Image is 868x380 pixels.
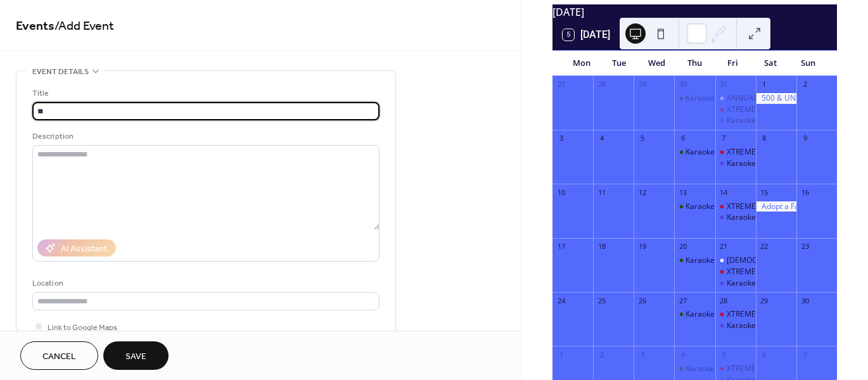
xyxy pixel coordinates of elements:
div: 28 [719,296,729,305]
div: XTREME BAR BINGO [727,267,798,277]
div: XTREME BAR BINGO [727,201,798,212]
div: XTREME BAR BINGO [715,309,756,320]
div: 18 [597,242,606,251]
div: Karaoke [686,201,715,212]
div: 30 [800,296,810,305]
div: XTREME BAR BINGO [727,104,798,115]
div: XTREME BAR BINGO [727,364,798,374]
div: 4 [678,350,687,359]
button: 5[DATE] [558,26,615,44]
div: Description [32,130,377,143]
div: Sat [751,51,789,76]
span: Save [125,350,146,364]
div: 9 [800,134,810,143]
div: 7 [719,134,729,143]
div: 3 [637,350,647,359]
div: 22 [760,242,769,251]
div: Mon [563,51,601,76]
div: 10 [556,187,566,197]
div: XTREME BAR BINGO [727,147,798,158]
div: 23 [800,242,810,251]
div: ANNUAL [DATE] BASH [727,93,807,104]
div: 26 [637,296,647,305]
div: 27 [556,80,566,89]
div: Karaoke [686,255,715,266]
div: Karaoke [715,212,756,223]
div: 21 [719,242,729,251]
div: XTREME BAR BINGO [715,364,756,374]
div: 15 [760,187,769,197]
div: XTREME BAR BINGO [715,147,756,158]
div: Wed [638,51,676,76]
div: 17 [556,242,566,251]
div: Karaoke [715,320,756,331]
div: 500 & UNDER POOL TOURNAMENT [756,93,796,104]
div: 16 [800,187,810,197]
div: Karaoke [715,115,756,126]
div: 28 [597,80,606,89]
div: 4 [597,134,606,143]
div: Fri [713,51,751,76]
button: Cancel [20,341,98,370]
div: 6 [760,350,769,359]
div: XTREME BAR BINGO [715,201,756,212]
span: Event details [32,65,89,79]
div: Tue [601,51,639,76]
div: Karaoke [674,255,715,266]
div: 2 [597,350,606,359]
div: 31 [719,80,729,89]
div: Karaoke [715,158,756,169]
div: 5 [719,350,729,359]
div: LADIES NIGHT OUT [715,255,756,266]
div: Karaoke [686,364,715,374]
div: 14 [719,187,729,197]
div: 1 [760,80,769,89]
div: Location [32,277,377,290]
div: XTREME BAR BINGO [727,309,798,320]
div: [DATE] [552,4,837,20]
span: Link to Google Maps [48,321,117,334]
div: 1 [556,350,566,359]
div: Karaoke [674,93,715,104]
div: Karaoke [715,278,756,289]
div: 19 [637,242,647,251]
div: 5 [637,134,647,143]
div: 12 [637,187,647,197]
div: Karaoke [727,212,756,223]
div: Karaoke [727,320,756,331]
div: Karaoke [674,201,715,212]
div: 6 [678,134,687,143]
div: Karaoke [727,115,756,126]
div: Adopt a Family Benefit [756,201,796,212]
div: 7 [800,350,810,359]
div: XTREME BAR BINGO [715,104,756,115]
div: 20 [678,242,687,251]
div: 8 [760,134,769,143]
div: Karaoke [686,309,715,320]
div: 27 [678,296,687,305]
div: Karaoke [674,309,715,320]
div: Karaoke [727,278,756,289]
div: Karaoke [674,147,715,158]
div: 24 [556,296,566,305]
div: 2 [800,80,810,89]
span: Cancel [42,350,76,364]
div: 30 [678,80,687,89]
div: ANNUAL HALLOWEEN BASH [715,93,756,104]
div: 25 [597,296,606,305]
div: Thu [676,51,714,76]
div: Karaoke [727,158,756,169]
div: 3 [556,134,566,143]
div: 13 [678,187,687,197]
div: Sun [789,51,827,76]
div: 29 [637,80,647,89]
div: Karaoke [674,364,715,374]
span: / Add Event [54,14,114,39]
div: Karaoke [686,93,715,104]
button: Save [103,341,169,370]
div: XTREME BAR BINGO [715,267,756,277]
div: Title [32,87,377,100]
a: Events [16,14,54,39]
div: Karaoke [686,147,715,158]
